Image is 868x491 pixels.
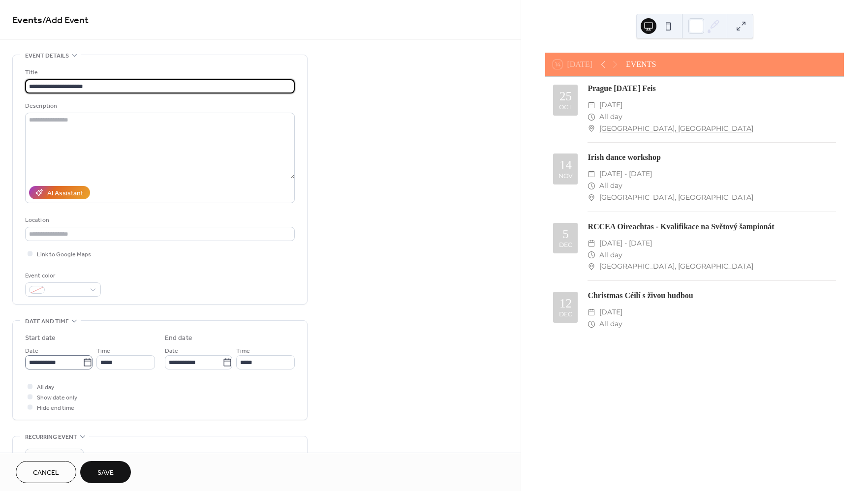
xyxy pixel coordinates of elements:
span: [DATE] - [DATE] [599,238,652,249]
span: All day [599,111,622,123]
div: ​ [588,249,595,261]
div: Event color [25,271,99,281]
span: / Add Event [42,11,89,30]
span: Hide end time [37,403,74,413]
div: Christmas Céilí s živou hudbou [588,290,836,302]
button: Cancel [16,461,76,483]
div: Nov [558,173,573,180]
div: ​ [588,180,595,192]
div: ​ [588,168,595,180]
div: Dec [559,311,572,318]
div: Dec [559,242,572,248]
div: ​ [588,111,595,123]
span: Event details [25,51,69,61]
span: [DATE] [599,99,622,111]
span: Time [236,346,250,356]
div: Title [25,67,293,78]
div: End date [165,333,192,343]
span: [DATE] - [DATE] [599,168,652,180]
span: [DATE] [599,307,622,318]
span: Save [97,468,114,478]
div: ​ [588,238,595,249]
span: Do not repeat [29,451,66,462]
span: Cancel [33,468,59,478]
div: 5 [562,228,569,240]
span: Time [96,346,110,356]
span: [GEOGRAPHIC_DATA], [GEOGRAPHIC_DATA] [599,261,753,273]
div: 12 [559,297,572,309]
span: Date and time [25,316,69,327]
div: Irish dance workshop [588,152,836,163]
a: Events [12,11,42,30]
div: ​ [588,307,595,318]
a: [GEOGRAPHIC_DATA], [GEOGRAPHIC_DATA] [599,123,753,135]
button: AI Assistant [29,186,90,199]
span: Link to Google Maps [37,249,91,260]
div: ​ [588,123,595,135]
div: RCCEA Oireachtas - Kvalifikace na Světový šampionát [588,221,836,233]
span: All day [599,249,622,261]
div: AI Assistant [47,188,83,199]
div: ​ [588,99,595,111]
span: Show date only [37,393,77,403]
div: ​ [588,192,595,204]
div: ​ [588,261,595,273]
div: 14 [559,159,572,171]
div: 25 [559,90,572,102]
div: Oct [559,104,572,111]
span: All day [599,180,622,192]
span: Date [165,346,178,356]
span: All day [599,318,622,330]
div: Description [25,101,293,111]
button: Save [80,461,131,483]
span: Date [25,346,38,356]
span: Recurring event [25,432,77,442]
div: ​ [588,318,595,330]
div: Prague [DATE] Feis [588,83,836,94]
span: [GEOGRAPHIC_DATA], [GEOGRAPHIC_DATA] [599,192,753,204]
div: Location [25,215,293,225]
span: All day [37,382,54,393]
div: Start date [25,333,56,343]
div: EVENTS [626,59,656,70]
